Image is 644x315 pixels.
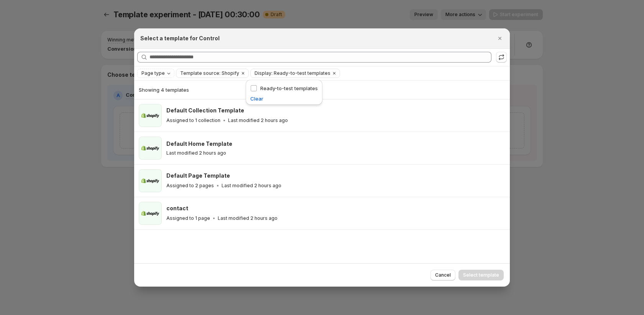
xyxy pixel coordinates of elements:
h3: contact [166,205,188,212]
h3: Default Home Template [166,140,232,148]
button: Cancel [430,270,455,280]
button: Display: Ready-to-test templates [251,69,330,78]
h3: Default Collection Template [166,107,244,114]
button: Page type [138,69,174,78]
span: Cancel [435,272,451,278]
span: Showing 4 templates [139,87,189,93]
p: Assigned to 2 pages [166,183,214,189]
p: Last modified 2 hours ago [218,215,278,221]
span: Ready-to-test templates [260,85,318,91]
span: Page type [141,70,165,76]
p: Last modified 2 hours ago [166,150,226,156]
p: Last modified 2 hours ago [222,183,281,189]
img: contact [139,202,162,225]
button: Clear [250,95,263,102]
span: Display: Ready-to-test templates [255,70,330,76]
button: Clear [330,69,338,78]
button: Template source: Shopify [176,69,239,78]
img: Default Page Template [139,169,162,192]
p: Last modified 2 hours ago [228,117,288,124]
img: Default Collection Template [139,104,162,127]
p: Assigned to 1 page [166,215,210,221]
span: Template source: Shopify [180,70,239,76]
h3: Default Page Template [166,172,230,180]
img: Default Home Template [139,137,162,160]
button: Close [495,33,505,44]
h2: Select a template for Control [140,35,220,42]
button: Clear [239,69,247,78]
p: Assigned to 1 collection [166,117,220,124]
